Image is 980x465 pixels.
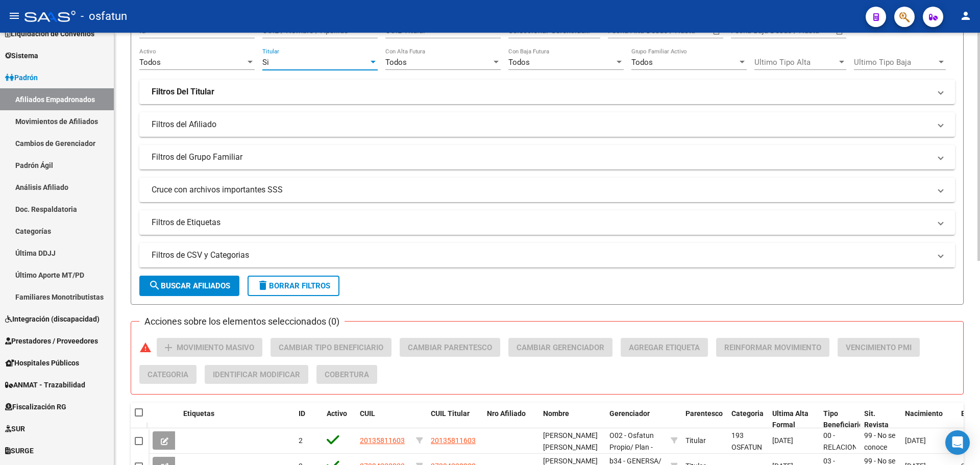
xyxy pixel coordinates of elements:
[149,281,230,290] span: Buscar Afiliados
[685,409,723,418] span: Parentesco
[860,403,901,436] datatable-header-cell: Sit. Revista
[360,409,375,418] span: CUIL
[139,210,955,235] mat-expansion-panel-header: Filtros de Etiquetas
[681,403,727,436] datatable-header-cell: Parentesco
[179,403,295,436] datatable-header-cell: Etiquetas
[834,26,846,37] button: Open calendar
[754,58,837,67] span: Ultimo Tipo Alta
[316,365,377,384] button: Cobertura
[5,72,38,83] span: Padrón
[157,338,262,357] button: Movimiento Masivo
[508,58,530,67] span: Todos
[543,409,569,418] span: Nombre
[139,314,345,329] h3: Acciones sobre los elementos seleccionados (0)
[961,409,977,418] span: Edad
[854,58,937,67] span: Ultimo Tipo Baja
[152,86,214,97] strong: Filtros Del Titular
[819,403,860,436] datatable-header-cell: Tipo Beneficiario
[400,338,500,357] button: Cambiar Parentesco
[5,357,79,369] span: Hospitales Públicos
[621,338,708,357] button: Agregar Etiqueta
[139,341,152,354] mat-icon: warning
[139,178,955,202] mat-expansion-panel-header: Cruce con archivos importantes SSS
[323,403,356,436] datatable-header-cell: Activo
[5,401,66,412] span: Fiscalización RG
[262,58,269,67] span: Si
[517,343,604,352] span: Cambiar Gerenciador
[838,338,920,357] button: Vencimiento PMI
[299,409,305,418] span: ID
[901,403,957,436] datatable-header-cell: Nacimiento
[139,58,161,67] span: Todos
[271,338,391,357] button: Cambiar Tipo Beneficiario
[325,370,369,379] span: Cobertura
[299,436,303,445] span: 2
[183,409,214,418] span: Etiquetas
[152,184,930,195] mat-panel-title: Cruce con archivos importantes SSS
[148,370,188,379] span: Categoria
[5,313,100,325] span: Integración (discapacidad)
[408,343,492,352] span: Cambiar Parentesco
[139,365,197,384] button: Categoria
[772,435,815,447] div: [DATE]
[629,343,700,352] span: Agregar Etiqueta
[139,243,955,267] mat-expansion-panel-header: Filtros de CSV y Categorias
[768,403,819,436] datatable-header-cell: Ultima Alta Formal
[905,409,943,418] span: Nacimiento
[5,379,85,390] span: ANMAT - Trazabilidad
[539,403,605,436] datatable-header-cell: Nombre
[427,403,483,436] datatable-header-cell: CUIL Titular
[385,58,407,67] span: Todos
[295,403,323,436] datatable-header-cell: ID
[356,403,412,436] datatable-header-cell: CUIL
[483,403,539,436] datatable-header-cell: Nro Afiliado
[279,343,383,352] span: Cambiar Tipo Beneficiario
[609,443,663,463] span: / Plan - NODOCENTE UN
[139,80,955,104] mat-expansion-panel-header: Filtros Del Titular
[139,112,955,137] mat-expansion-panel-header: Filtros del Afiliado
[81,5,127,28] span: - osfatun
[609,409,650,418] span: Gerenciador
[360,436,405,445] span: 20135811603
[905,436,926,445] span: [DATE]
[5,50,38,61] span: Sistema
[846,343,912,352] span: Vencimiento PMI
[152,250,930,261] mat-panel-title: Filtros de CSV y Categorias
[149,279,161,291] mat-icon: search
[5,28,94,39] span: Liquidación de Convenios
[724,343,821,352] span: Reinformar Movimiento
[257,279,269,291] mat-icon: delete
[731,431,771,463] span: 193 OSFATUN UNLAPLATA
[727,403,768,436] datatable-header-cell: Categoria
[213,370,300,379] span: Identificar Modificar
[823,409,863,429] span: Tipo Beneficiario
[257,281,330,290] span: Borrar Filtros
[5,423,25,434] span: SUR
[248,276,339,296] button: Borrar Filtros
[731,409,764,418] span: Categoria
[327,409,347,418] span: Activo
[605,403,667,436] datatable-header-cell: Gerenciador
[431,409,470,418] span: CUIL Titular
[8,10,20,22] mat-icon: menu
[945,430,970,455] div: Open Intercom Messenger
[487,409,526,418] span: Nro Afiliado
[685,436,706,445] span: Titular
[609,457,658,465] span: b34 - GENERSA
[772,409,808,429] span: Ultima Alta Formal
[152,119,930,130] mat-panel-title: Filtros del Afiliado
[152,217,930,228] mat-panel-title: Filtros de Etiquetas
[152,152,930,163] mat-panel-title: Filtros del Grupo Familiar
[609,431,654,451] span: O02 - Osfatun Propio
[960,10,972,22] mat-icon: person
[162,341,175,354] mat-icon: add
[543,431,598,451] span: [PERSON_NAME] [PERSON_NAME]
[508,338,612,357] button: Cambiar Gerenciador
[177,343,254,352] span: Movimiento Masivo
[5,445,34,456] span: SURGE
[431,436,476,445] span: 20135811603
[139,276,239,296] button: Buscar Afiliados
[139,145,955,169] mat-expansion-panel-header: Filtros del Grupo Familiar
[716,338,829,357] button: Reinformar Movimiento
[711,26,723,37] button: Open calendar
